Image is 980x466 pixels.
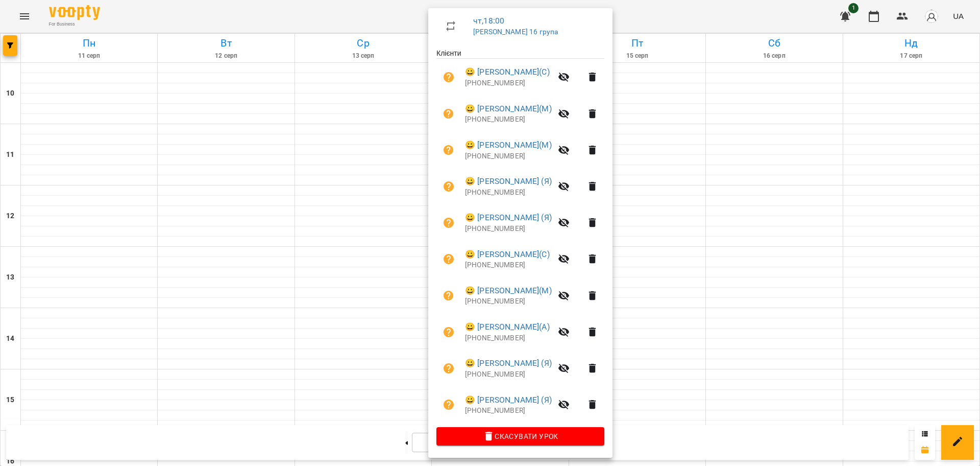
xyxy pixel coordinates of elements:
[465,212,552,224] a: 😀 [PERSON_NAME] (Я)
[465,406,552,416] p: [PHONE_NUMBER]
[436,211,461,235] button: Візит ще не сплачено. Додати оплату?
[473,28,558,36] a: [PERSON_NAME] 16 група
[436,356,461,381] button: Візит ще не сплачено. Додати оплату?
[436,102,461,126] button: Візит ще не сплачено. Додати оплату?
[465,103,552,115] a: 😀 [PERSON_NAME](М)
[436,247,461,271] button: Візит ще не сплачено. Додати оплату?
[465,260,552,270] p: [PHONE_NUMBER]
[445,430,596,442] span: Скасувати Урок
[465,394,552,406] a: 😀 [PERSON_NAME] (Я)
[465,66,550,78] a: 😀 [PERSON_NAME](С)
[465,188,552,198] p: [PHONE_NUMBER]
[465,114,552,125] p: [PHONE_NUMBER]
[436,427,604,446] button: Скасувати Урок
[436,138,461,162] button: Візит ще не сплачено. Додати оплату?
[465,321,550,333] a: 😀 [PERSON_NAME](А)
[465,248,550,261] a: 😀 [PERSON_NAME](С)
[465,151,552,161] p: [PHONE_NUMBER]
[465,139,552,151] a: 😀 [PERSON_NAME](М)
[436,284,461,308] button: Візит ще не сплачено. Додати оплату?
[465,369,552,380] p: [PHONE_NUMBER]
[473,16,504,26] a: чт , 18:00
[436,174,461,199] button: Візит ще не сплачено. Додати оплату?
[465,78,552,88] p: [PHONE_NUMBER]
[436,392,461,417] button: Візит ще не сплачено. Додати оплату?
[465,357,552,369] a: 😀 [PERSON_NAME] (Я)
[436,65,461,89] button: Візит ще не сплачено. Додати оплату?
[465,175,552,188] a: 😀 [PERSON_NAME] (Я)
[465,285,552,297] a: 😀 [PERSON_NAME](М)
[465,224,552,234] p: [PHONE_NUMBER]
[465,333,552,343] p: [PHONE_NUMBER]
[465,296,552,307] p: [PHONE_NUMBER]
[436,320,461,344] button: Візит ще не сплачено. Додати оплату?
[436,48,604,427] ul: Клієнти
